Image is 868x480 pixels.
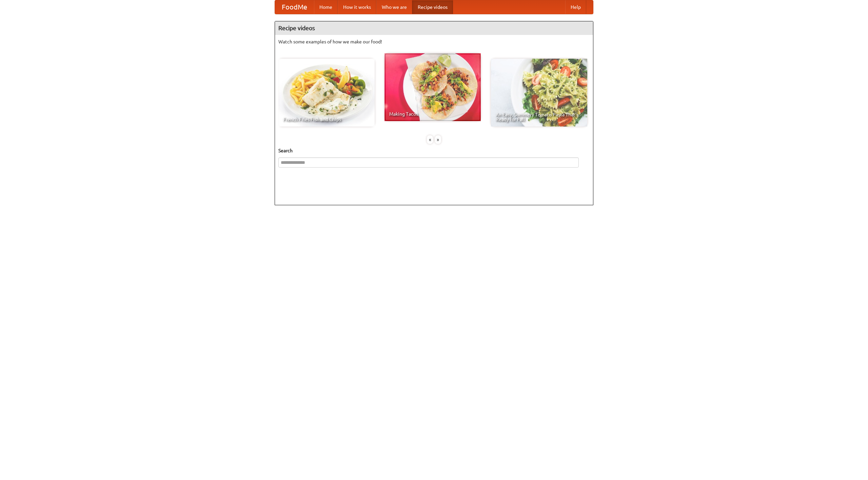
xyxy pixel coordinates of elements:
[389,112,476,116] span: Making Tacos
[283,117,370,122] span: French Fries Fish and Chips
[376,0,412,14] a: Who we are
[565,0,586,14] a: Help
[278,59,375,127] a: French Fries Fish and Chips
[278,147,590,154] h5: Search
[275,0,314,14] a: FoodMe
[275,21,593,35] h4: Recipe videos
[384,53,481,121] a: Making Tacos
[491,59,587,127] a: An Easy, Summery Tomato Pasta That's Ready for Fall
[435,135,441,144] div: »
[278,38,590,45] p: Watch some examples of how we make our food!
[412,0,453,14] a: Recipe videos
[496,112,583,122] span: An Easy, Summery Tomato Pasta That's Ready for Fall
[338,0,376,14] a: How it works
[427,135,433,144] div: «
[314,0,338,14] a: Home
